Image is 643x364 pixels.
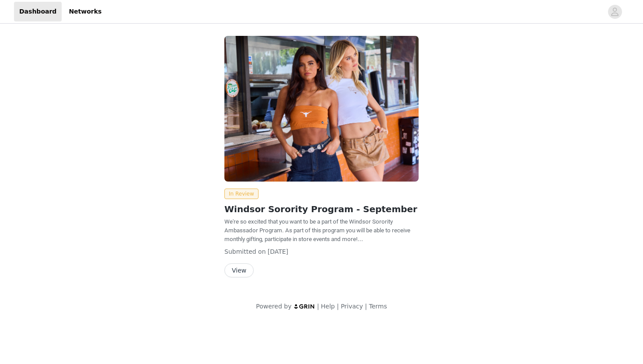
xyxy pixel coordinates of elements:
[63,2,107,21] a: Networks
[224,248,266,255] span: Submitted on
[321,303,335,310] a: Help
[224,36,419,182] img: Windsor
[224,189,259,199] span: In Review
[611,5,619,19] div: avatar
[365,303,367,310] span: |
[224,267,254,274] a: View
[317,303,319,310] span: |
[369,303,387,310] a: Terms
[294,304,315,309] img: logo
[268,248,288,255] span: [DATE]
[256,303,291,310] span: Powered by
[337,303,339,310] span: |
[224,203,419,216] h2: Windsor Sorority Program - September
[224,263,254,277] button: View
[341,303,363,310] a: Privacy
[14,2,62,21] a: Dashboard
[224,218,410,242] span: We're so excited that you want to be a part of the Windsor Sorority Ambassador Program. As part o...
